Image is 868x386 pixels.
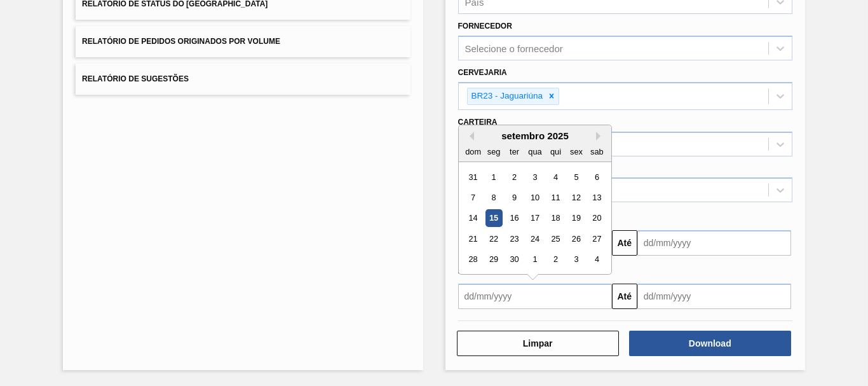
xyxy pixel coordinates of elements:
div: seg [485,143,502,160]
div: setembro 2025 [459,130,611,141]
div: month 2025-09 [463,167,607,270]
div: Choose sexta-feira, 12 de setembro de 2025 [567,189,585,206]
div: Choose terça-feira, 23 de setembro de 2025 [505,230,522,247]
button: Até [612,284,637,309]
button: Relatório de Sugestões [76,64,410,95]
div: Choose terça-feira, 16 de setembro de 2025 [505,210,522,227]
input: dd/mm/yyyy [637,230,791,256]
span: Relatório de Pedidos Originados por Volume [82,37,280,46]
div: Choose terça-feira, 2 de setembro de 2025 [505,169,522,186]
div: Choose sexta-feira, 19 de setembro de 2025 [567,210,585,227]
div: Choose domingo, 21 de setembro de 2025 [465,230,482,247]
div: BR23 - Jaguariúna [468,88,545,104]
div: Choose quarta-feira, 17 de setembro de 2025 [526,210,543,227]
div: Choose segunda-feira, 8 de setembro de 2025 [485,189,502,206]
div: Choose terça-feira, 9 de setembro de 2025 [505,189,522,206]
div: Choose sábado, 20 de setembro de 2025 [588,210,605,227]
div: Choose quinta-feira, 4 de setembro de 2025 [546,169,564,186]
div: Choose segunda-feira, 22 de setembro de 2025 [485,230,502,247]
div: Choose quarta-feira, 1 de outubro de 2025 [526,251,543,268]
div: Choose sábado, 27 de setembro de 2025 [588,230,605,247]
div: Choose segunda-feira, 29 de setembro de 2025 [485,251,502,268]
div: sab [588,143,605,160]
div: dom [465,143,482,160]
button: Previous Month [465,132,474,141]
div: Choose segunda-feira, 1 de setembro de 2025 [485,169,502,186]
label: Cervejaria [458,68,507,77]
button: Next Month [596,132,605,141]
div: Choose quinta-feira, 11 de setembro de 2025 [546,189,564,206]
div: Choose sexta-feira, 5 de setembro de 2025 [567,169,585,186]
div: qui [546,143,564,160]
div: Choose quarta-feira, 24 de setembro de 2025 [526,230,543,247]
div: Choose terça-feira, 30 de setembro de 2025 [505,251,522,268]
button: Limpar [457,331,619,356]
div: Choose domingo, 14 de setembro de 2025 [465,210,482,227]
span: Relatório de Sugestões [82,74,189,83]
div: Choose domingo, 31 de agosto de 2025 [465,169,482,186]
input: dd/mm/yyyy [458,284,612,309]
div: Choose quinta-feira, 2 de outubro de 2025 [546,251,564,268]
div: qua [526,143,543,160]
div: Choose sexta-feira, 26 de setembro de 2025 [567,230,585,247]
div: Choose quarta-feira, 10 de setembro de 2025 [526,189,543,206]
div: sex [567,143,585,160]
div: Choose sexta-feira, 3 de outubro de 2025 [567,251,585,268]
div: Choose domingo, 7 de setembro de 2025 [465,189,482,206]
div: Choose sábado, 6 de setembro de 2025 [588,169,605,186]
div: Choose quarta-feira, 3 de setembro de 2025 [526,169,543,186]
div: Choose segunda-feira, 15 de setembro de 2025 [485,210,502,227]
div: Selecione o fornecedor [465,43,563,54]
button: Download [629,331,791,356]
div: Choose quinta-feira, 25 de setembro de 2025 [546,230,564,247]
input: dd/mm/yyyy [637,284,791,309]
div: Choose sábado, 4 de outubro de 2025 [588,251,605,268]
label: Carteira [458,118,498,127]
div: ter [505,143,522,160]
label: Fornecedor [458,22,512,31]
button: Relatório de Pedidos Originados por Volume [76,26,410,57]
div: Choose domingo, 28 de setembro de 2025 [465,251,482,268]
div: Choose quinta-feira, 18 de setembro de 2025 [546,210,564,227]
div: Choose sábado, 13 de setembro de 2025 [588,189,605,206]
button: Até [612,230,637,256]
